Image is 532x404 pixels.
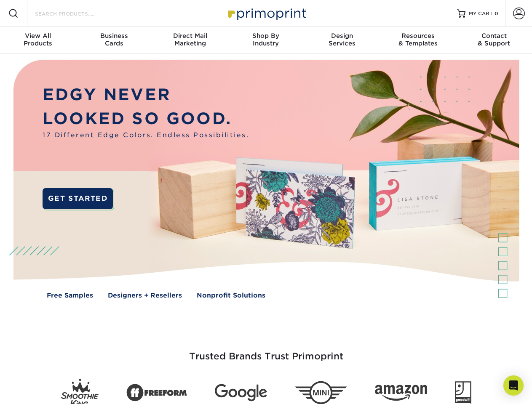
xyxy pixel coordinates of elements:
div: & Support [456,32,532,47]
span: MY CART [469,10,493,17]
div: & Templates [380,32,456,47]
span: Contact [456,32,532,40]
a: Resources& Templates [380,27,456,54]
a: Direct MailMarketing [152,27,228,54]
a: BusinessCards [76,27,152,54]
p: LOOKED SO GOOD. [43,107,249,131]
span: 0 [495,11,498,16]
a: Designers + Resellers [108,291,182,300]
div: Cards [76,32,152,47]
p: EDGY NEVER [43,83,249,107]
span: Resources [380,32,456,40]
a: DesignServices [304,27,380,54]
a: Nonprofit Solutions [197,291,265,300]
span: Business [76,32,152,40]
span: Direct Mail [152,32,228,40]
span: 17 Different Edge Colors. Endless Possibilities. [43,130,249,140]
a: GET STARTED [43,188,113,209]
h3: Trusted Brands Trust Primoprint [20,331,513,372]
input: SEARCH PRODUCTS..... [34,8,116,19]
a: Shop ByIndustry [228,27,304,54]
img: Google [215,384,267,401]
div: Services [304,32,380,47]
a: Contact& Support [456,27,532,54]
img: Amazon [375,385,427,401]
div: Marketing [152,32,228,47]
img: Primoprint [224,4,308,22]
div: Open Intercom Messenger [503,375,524,396]
a: Free Samples [47,291,93,300]
img: Goodwill [455,381,471,404]
iframe: Google Customer Reviews [2,378,72,401]
span: Design [304,32,380,40]
div: Industry [228,32,304,47]
span: Shop By [228,32,304,40]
